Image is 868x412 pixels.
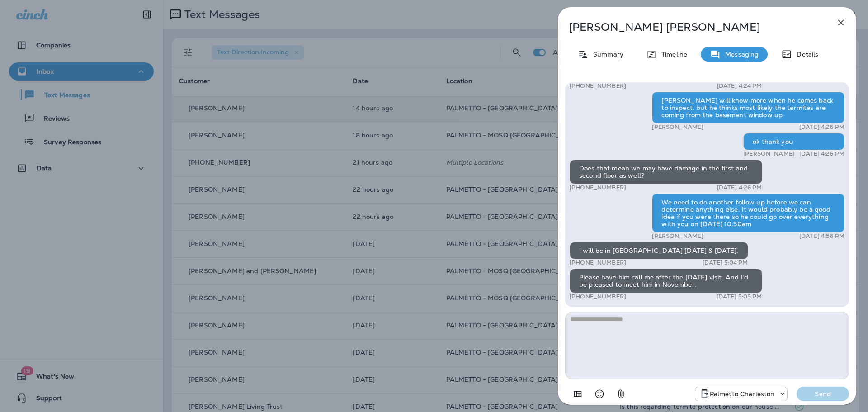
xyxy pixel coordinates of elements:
[717,82,762,90] p: [DATE] 4:24 PM
[652,92,844,123] div: [PERSON_NAME] will know more when he comes back to inspect. but he thinks most likely the termite...
[717,184,762,191] p: [DATE] 4:26 PM
[717,293,762,300] p: [DATE] 5:05 PM
[570,82,626,90] p: [PHONE_NUMBER]
[652,194,844,232] div: We need to do another follow up before we can determine anything else. It would probably be a goo...
[799,150,844,157] p: [DATE] 4:26 PM
[657,51,687,58] p: Timeline
[569,385,587,403] button: Add in a premade template
[590,385,609,403] button: Select an emoji
[652,123,703,131] p: [PERSON_NAME]
[652,232,703,240] p: [PERSON_NAME]
[792,51,818,58] p: Details
[570,269,762,293] div: Please have him call me after the [DATE] visit. And I'd be pleased to meet him in November.
[570,242,748,259] div: I will be in [GEOGRAPHIC_DATA] [DATE] & [DATE].
[570,293,626,300] p: [PHONE_NUMBER]
[570,160,762,184] div: Does that mean we may have damage in the first and second floor as well?
[799,123,844,131] p: [DATE] 4:26 PM
[721,51,759,58] p: Messaging
[799,232,844,240] p: [DATE] 4:56 PM
[695,388,788,399] div: +1 (843) 277-8322
[589,51,623,58] p: Summary
[570,259,626,266] p: [PHONE_NUMBER]
[570,184,626,191] p: [PHONE_NUMBER]
[743,150,795,157] p: [PERSON_NAME]
[703,259,748,266] p: [DATE] 5:04 PM
[710,390,775,398] p: Palmetto Charleston
[743,133,844,150] div: ok thank you
[569,21,816,33] p: [PERSON_NAME] [PERSON_NAME]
